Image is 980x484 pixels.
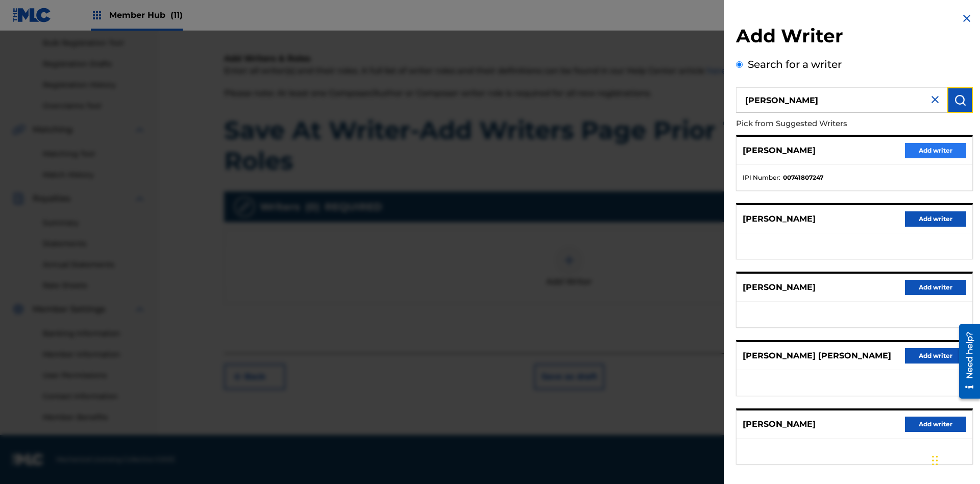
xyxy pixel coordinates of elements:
[743,281,816,294] p: [PERSON_NAME]
[905,143,966,158] button: Add writer
[743,144,816,157] p: [PERSON_NAME]
[743,213,816,225] p: [PERSON_NAME]
[783,173,823,182] strong: 00741807247
[743,418,816,430] p: [PERSON_NAME]
[736,87,947,113] input: Search writer's name or IPI Number
[170,10,183,20] span: (11)
[743,350,891,362] p: [PERSON_NAME] [PERSON_NAME]
[736,25,973,51] h2: Add Writer
[905,417,966,432] button: Add writer
[929,435,980,484] iframe: Chat Widget
[736,113,915,135] p: Pick from Suggested Writers
[109,9,183,21] span: Member Hub
[954,94,966,106] img: Search Works
[748,58,842,70] label: Search for a writer
[905,280,966,295] button: Add writer
[12,8,52,22] img: MLC Logo
[743,173,780,182] span: IPI Number :
[905,211,966,227] button: Add writer
[932,445,938,476] div: Drag
[91,9,103,21] img: Top Rightsholders
[951,320,980,404] iframe: Resource Center
[929,93,941,106] img: close
[905,348,966,364] button: Add writer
